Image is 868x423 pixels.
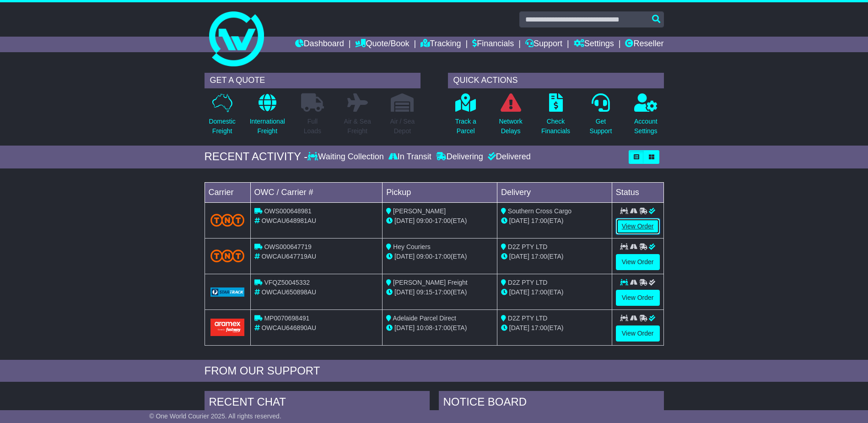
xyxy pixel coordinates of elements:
[485,152,531,162] div: Delivered
[261,288,316,296] span: OWCAU650898AU
[435,217,451,224] span: 17:00
[344,117,371,136] p: Air & Sea Freight
[574,37,614,52] a: Settings
[295,37,344,52] a: Dashboard
[501,252,608,261] div: (ETA)
[616,218,660,234] a: View Order
[264,315,309,322] span: MP0070698491
[616,254,660,270] a: View Order
[386,152,434,162] div: In Transit
[525,37,562,52] a: Support
[394,217,415,224] span: [DATE]
[501,287,608,297] div: (ETA)
[625,37,663,52] a: Reseller
[508,207,571,215] span: Southern Cross Cargo
[383,182,497,202] td: Pickup
[509,253,529,260] span: [DATE]
[435,253,451,260] span: 17:00
[249,93,286,141] a: InternationalFreight
[205,391,430,416] div: RECENT CHAT
[541,117,570,136] p: Check Financials
[205,182,250,202] td: Carrier
[501,216,608,226] div: (ETA)
[531,217,547,224] span: 17:00
[531,253,547,260] span: 17:00
[393,279,468,286] span: [PERSON_NAME] Freight
[394,253,415,260] span: [DATE]
[439,391,664,416] div: NOTICE BOARD
[307,152,386,162] div: Waiting Collection
[386,323,493,333] div: - (ETA)
[616,290,660,306] a: View Order
[508,279,548,286] span: D2Z PTY LTD
[264,279,310,286] span: VFQZ50045332
[531,324,547,331] span: 17:00
[498,93,523,141] a: NetworkDelays
[634,117,658,136] p: Account Settings
[355,37,409,52] a: Quote/Book
[499,117,522,136] p: Network Delays
[393,207,446,215] span: [PERSON_NAME]
[509,217,529,224] span: [DATE]
[501,323,608,333] div: (ETA)
[394,288,415,296] span: [DATE]
[421,37,461,52] a: Tracking
[264,207,312,215] span: OWS000648981
[261,253,316,260] span: OWCAU647719AU
[393,243,431,250] span: Hey Couriers
[508,243,548,250] span: D2Z PTY LTD
[435,324,451,331] span: 17:00
[261,217,316,224] span: OWCAU648981AU
[205,150,308,163] div: RECENT ACTIVITY -
[250,117,285,136] p: International Freight
[205,364,664,378] div: FROM OUR SUPPORT
[264,243,312,250] span: OWS000647719
[541,93,571,141] a: CheckFinancials
[531,288,547,296] span: 17:00
[250,182,383,202] td: OWC / Carrier #
[416,288,432,296] span: 09:15
[509,324,529,331] span: [DATE]
[416,253,432,260] span: 09:00
[434,152,485,162] div: Delivering
[210,214,245,226] img: TNT_Domestic.png
[301,117,324,136] p: Full Loads
[386,252,493,261] div: - (ETA)
[589,117,612,136] p: Get Support
[205,73,421,88] div: GET A QUOTE
[455,93,477,141] a: Track aParcel
[390,117,415,136] p: Air / Sea Depot
[589,93,612,141] a: GetSupport
[416,324,432,331] span: 10:08
[448,73,664,88] div: QUICK ACTIONS
[416,217,432,224] span: 09:00
[210,287,245,297] img: GetCarrierServiceLogo
[210,249,245,262] img: TNT_Domestic.png
[497,182,612,202] td: Delivery
[472,37,514,52] a: Financials
[508,315,548,322] span: D2Z PTY LTD
[208,93,236,141] a: DomesticFreight
[393,315,456,322] span: Adelaide Parcel Direct
[455,117,476,136] p: Track a Parcel
[509,288,529,296] span: [DATE]
[616,325,660,342] a: View Order
[394,324,415,331] span: [DATE]
[435,288,451,296] span: 17:00
[210,319,245,336] img: Aramex.png
[612,182,663,202] td: Status
[634,93,658,141] a: AccountSettings
[209,117,235,136] p: Domestic Freight
[386,216,493,226] div: - (ETA)
[261,324,316,331] span: OWCAU646890AU
[149,412,281,420] span: © One World Courier 2025. All rights reserved.
[386,287,493,297] div: - (ETA)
